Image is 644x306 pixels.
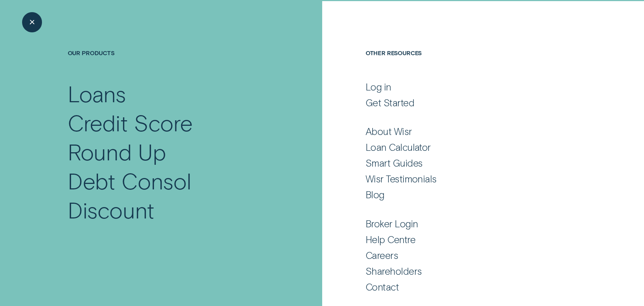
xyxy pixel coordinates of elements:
div: Careers [366,249,398,261]
div: Credit Score [68,108,193,137]
h4: Our Products [68,49,275,79]
a: Help Centre [366,234,576,246]
div: Smart Guides [366,157,423,169]
a: Credit Score [68,108,275,137]
a: Get Started [366,97,576,109]
a: Debt Consol Discount [68,166,275,224]
div: Wisr Testimonials [366,173,437,185]
a: Log in [366,81,576,93]
a: Loans [68,79,275,108]
a: Blog [366,189,576,201]
button: Close Menu [22,12,42,32]
a: Contact [366,281,576,293]
a: Loan Calculator [366,141,576,153]
h4: Other Resources [366,49,576,79]
div: Round Up [68,137,166,166]
a: Careers [366,249,576,261]
a: Round Up [68,137,275,166]
div: About Wisr [366,125,412,138]
a: Smart Guides [366,157,576,169]
div: Broker Login [366,218,418,230]
a: Shareholders [366,265,576,277]
a: Wisr Testimonials [366,173,576,185]
a: Broker Login [366,218,576,230]
div: Loan Calculator [366,141,431,153]
div: Loans [68,79,126,108]
div: Get Started [366,97,414,109]
a: About Wisr [366,125,576,138]
div: Help Centre [366,234,415,246]
div: Log in [366,81,391,93]
div: Contact [366,281,399,293]
div: Shareholders [366,265,422,277]
div: Blog [366,189,384,201]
